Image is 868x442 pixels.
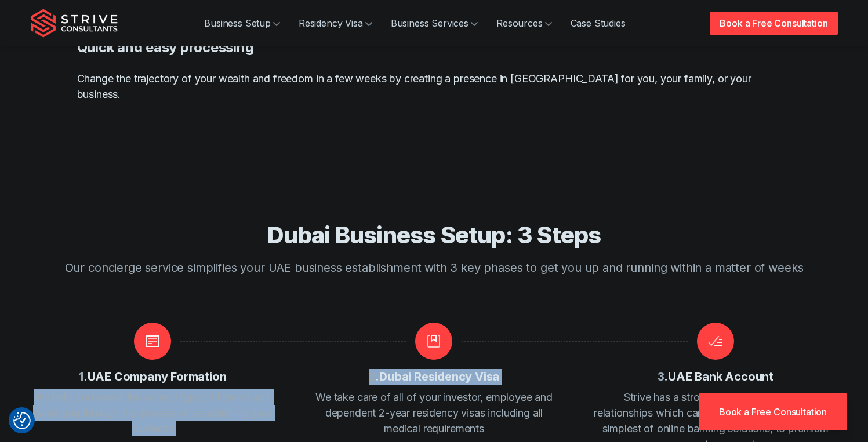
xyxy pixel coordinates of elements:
h4: Quick and easy processing [77,38,791,57]
img: Revisit consent button [13,412,31,429]
img: Strive Consultants [31,9,118,38]
a: Resources [487,12,561,35]
p: Change the trajectory of your wealth and freedom in a few weeks by creating a presence in [GEOGRA... [77,71,791,102]
p: We help you select the correct type of licence and guide you through the process of establishing ... [31,389,275,436]
a: Book a Free Consultation [699,393,847,430]
button: Consent Preferences [13,412,31,429]
a: Residency Visa [289,12,382,35]
p: Our concierge service simplifies your UAE business establishment with 3 key phases to get you up ... [63,259,805,276]
a: Business Setup [195,12,289,35]
a: Business Services [382,12,487,35]
p: We take care of all of your investor, employee and dependent 2-year residency visas including all... [312,389,556,436]
span: 2 [369,370,376,383]
a: Case Studies [561,12,635,35]
h3: . UAE Company Formation [79,369,226,385]
h2: Dubai Business Setup: 3 Steps [63,221,805,250]
a: Book a Free Consultation [710,12,837,35]
h4: . UAE Bank Account [658,369,773,385]
span: 1 [79,370,83,383]
h4: . Dubai Residency Visa [369,369,500,385]
span: 3 [658,370,664,383]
